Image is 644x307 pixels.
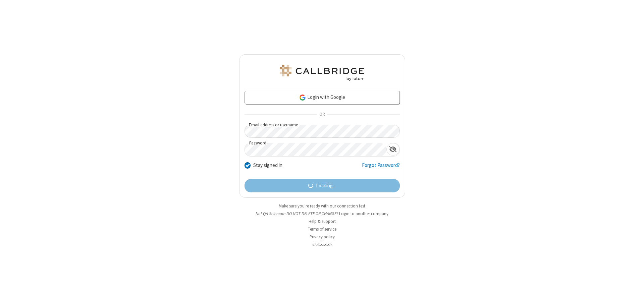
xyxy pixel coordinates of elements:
a: Privacy policy [310,234,335,240]
a: Login with Google [245,91,400,104]
label: Stay signed in [253,162,282,169]
a: Forgot Password? [362,162,400,174]
span: OR [317,110,327,119]
a: Help & support [309,219,336,224]
li: Not QA Selenium DO NOT DELETE OR CHANGE? [239,210,405,217]
span: Loading... [316,182,336,190]
a: Make sure you're ready with our connection test [279,203,365,209]
li: v2.6.353.3b [239,241,405,248]
button: Login to another company [339,210,388,217]
button: Loading... [245,179,400,192]
input: Password [245,143,386,156]
img: QA Selenium DO NOT DELETE OR CHANGE [278,65,366,81]
iframe: Chat [627,290,639,302]
img: google-icon.png [299,94,306,101]
a: Terms of service [308,226,336,232]
div: Show password [386,143,399,156]
input: Email address or username [245,125,400,138]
